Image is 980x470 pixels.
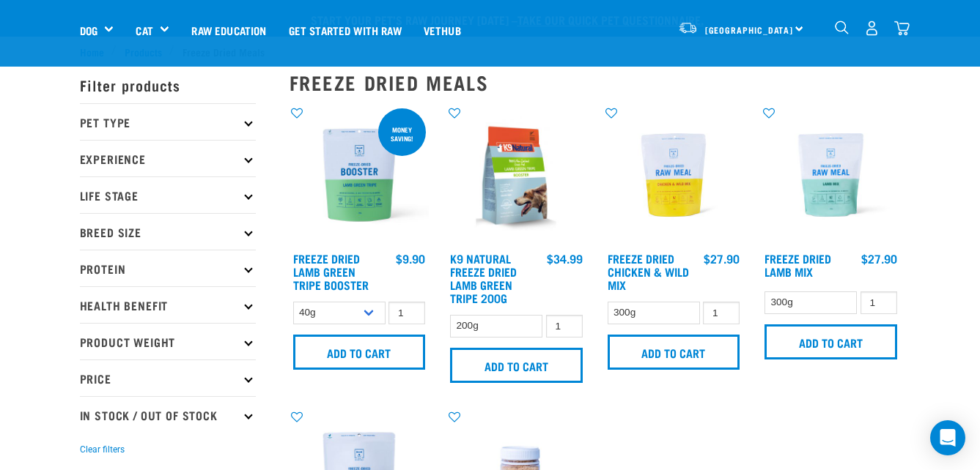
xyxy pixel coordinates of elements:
div: $27.90 [861,252,897,265]
p: Experience [80,140,256,176]
a: Vethub [413,1,472,59]
a: Get started with Raw [278,1,413,59]
a: Cat [136,22,152,39]
img: home-icon@2x.png [894,20,910,36]
div: Money saving! [378,119,426,149]
img: van-moving.png [678,21,698,34]
a: Raw Education [180,1,277,59]
img: RE Product Shoot 2023 Nov8677 [761,105,901,245]
input: Add to cart [765,324,897,359]
img: RE Product Shoot 2023 Nov8678 [604,105,744,245]
p: Filter products [80,67,256,103]
input: 1 [546,315,583,337]
div: $34.99 [547,252,583,265]
a: K9 Natural Freeze Dried Lamb Green Tripe 200g [450,255,517,301]
p: Product Weight [80,323,256,359]
p: Breed Size [80,213,256,250]
div: $27.90 [704,252,740,265]
img: home-icon-1@2x.png [835,20,849,34]
input: 1 [861,291,897,314]
a: Freeze Dried Chicken & Wild Mix [608,255,689,288]
input: Add to cart [608,335,740,370]
div: $9.90 [396,252,425,265]
input: 1 [703,302,740,324]
img: K9 Square [446,105,586,245]
p: Price [80,359,256,396]
input: Add to cart [293,335,426,370]
input: 1 [388,302,425,324]
a: Dog [80,22,97,39]
p: Pet Type [80,103,256,140]
p: In Stock / Out Of Stock [80,396,256,433]
p: Life Stage [80,176,256,213]
p: Protein [80,250,256,286]
h2: Freeze Dried Meals [290,71,901,94]
img: user.png [864,20,880,36]
div: Open Intercom Messenger [930,420,965,455]
input: Add to cart [450,348,583,383]
button: Clear filters [80,443,125,456]
span: [GEOGRAPHIC_DATA] [705,27,794,32]
a: Freeze Dried Lamb Green Tripe Booster [293,255,369,288]
a: Freeze Dried Lamb Mix [765,255,831,275]
img: Freeze Dried Lamb Green Tripe [290,105,430,245]
p: Health Benefit [80,286,256,323]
